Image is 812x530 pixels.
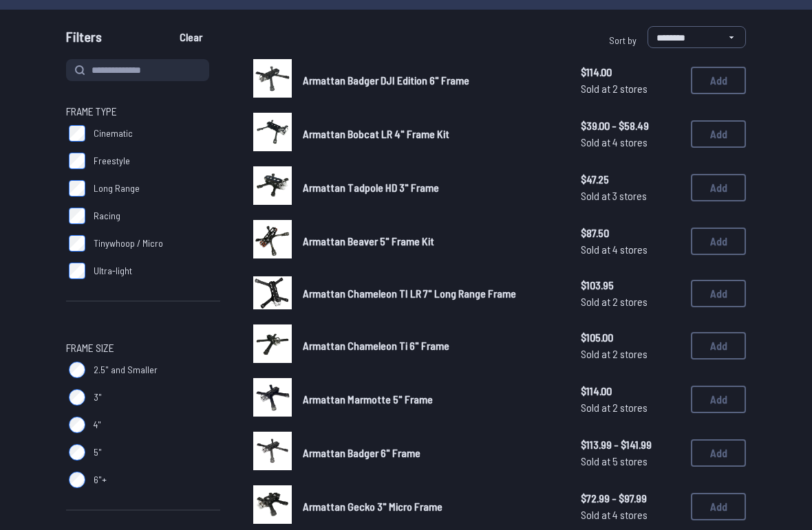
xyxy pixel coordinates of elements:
[581,171,680,188] span: $47.25
[303,179,559,196] a: Armattan Tadpole HD 3" Frame
[253,113,292,155] a: image
[94,154,130,168] span: Freestyle
[253,276,292,309] img: image
[581,277,680,294] span: $103.95
[69,389,85,406] input: 3"
[94,236,163,250] span: Tinywhoop / Micro
[168,26,214,48] button: Clear
[69,153,85,169] input: Freestyle
[581,241,680,258] span: Sold at 4 stores
[691,386,746,413] button: Add
[581,383,680,399] span: $114.00
[253,166,292,209] a: image
[94,390,102,404] span: 3"
[253,274,292,313] a: image
[691,67,746,94] button: Add
[69,263,85,279] input: Ultra-light
[648,26,746,48] select: Sort by
[253,485,292,528] a: image
[581,437,680,453] span: $113.99 - $141.99
[691,120,746,148] button: Add
[66,103,117,120] span: Frame Type
[69,235,85,252] input: Tinywhoop / Micro
[66,340,114,356] span: Frame Size
[581,225,680,241] span: $87.50
[94,418,101,432] span: 4"
[303,126,559,142] a: Armattan Bobcat LR 4" Frame Kit
[253,324,292,367] a: image
[94,264,132,278] span: Ultra-light
[253,113,292,151] img: image
[303,287,516,300] span: Armattan Chameleon TI LR 7" Long Range Frame
[303,393,433,406] span: Armattan Marmotte 5" Frame
[581,346,680,362] span: Sold at 2 stores
[303,339,449,352] span: Armattan Chameleon Ti 6" Frame
[303,500,442,513] span: Armattan Gecko 3" Micro Frame
[691,493,746,520] button: Add
[691,332,746,360] button: Add
[581,64,680,80] span: $114.00
[691,174,746,201] button: Add
[253,378,292,417] img: image
[581,80,680,97] span: Sold at 2 stores
[581,118,680,134] span: $39.00 - $58.49
[253,59,292,98] img: image
[609,34,637,46] span: Sort by
[303,338,559,354] a: Armattan Chameleon Ti 6" Frame
[253,485,292,524] img: image
[691,228,746,255] button: Add
[94,126,133,140] span: Cinematic
[253,432,292,474] a: image
[69,362,85,378] input: 2.5" and Smaller
[581,490,680,507] span: $72.99 - $97.99
[581,329,680,346] span: $105.00
[581,188,680,204] span: Sold at 3 stores
[69,125,85,142] input: Cinematic
[581,134,680,151] span: Sold at 4 stores
[253,59,292,102] a: image
[253,378,292,421] a: image
[253,220,292,263] a: image
[303,285,559,302] a: Armattan Chameleon TI LR 7" Long Range Frame
[69,417,85,433] input: 4"
[581,453,680,470] span: Sold at 5 stores
[581,507,680,523] span: Sold at 4 stores
[94,209,120,223] span: Racing
[94,363,158,377] span: 2.5" and Smaller
[303,72,559,89] a: Armattan Badger DJI Edition 6" Frame
[303,233,559,250] a: Armattan Beaver 5" Frame Kit
[253,220,292,258] img: image
[253,166,292,205] img: image
[691,280,746,307] button: Add
[303,498,559,515] a: Armattan Gecko 3" Micro Frame
[94,181,140,195] span: Long Range
[303,234,434,247] span: Armattan Beaver 5" Frame Kit
[94,473,107,487] span: 6"+
[303,181,439,194] span: Armattan Tadpole HD 3" Frame
[303,391,559,408] a: Armattan Marmotte 5" Frame
[94,445,102,459] span: 5"
[303,127,449,140] span: Armattan Bobcat LR 4" Frame Kit
[69,208,85,224] input: Racing
[581,294,680,310] span: Sold at 2 stores
[691,439,746,467] button: Add
[69,180,85,197] input: Long Range
[66,26,102,54] span: Filters
[303,446,420,459] span: Armattan Badger 6" Frame
[581,399,680,416] span: Sold at 2 stores
[253,432,292,470] img: image
[253,324,292,363] img: image
[303,74,469,87] span: Armattan Badger DJI Edition 6" Frame
[303,445,559,461] a: Armattan Badger 6" Frame
[69,472,85,488] input: 6"+
[69,444,85,461] input: 5"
